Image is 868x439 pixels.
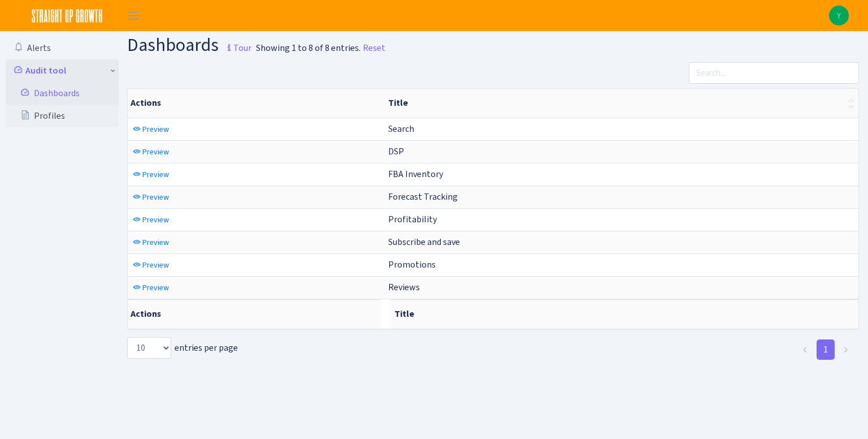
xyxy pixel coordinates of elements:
[222,38,251,58] small: Tour
[142,192,169,203] span: Preview
[388,123,414,135] span: Search
[6,37,119,59] a: Alerts
[388,145,404,157] span: DSP
[130,256,172,274] a: Preview
[130,143,172,161] a: Preview
[829,6,849,25] img: Yash Banthia
[142,169,169,180] span: Preview
[829,6,849,25] a: Y
[119,6,147,25] button: Toggle navigation
[130,188,172,206] a: Preview
[6,82,119,105] a: Dashboards
[130,279,172,296] a: Preview
[127,36,251,58] h1: Dashboards
[142,260,169,270] span: Preview
[219,33,251,57] a: Tour
[130,234,172,251] a: Preview
[6,105,119,127] a: Profiles
[388,259,436,270] span: Promotions
[142,237,169,248] span: Preview
[127,337,171,359] select: entries per page
[130,120,172,138] a: Preview
[130,211,172,229] a: Preview
[388,281,420,293] span: Reviews
[388,191,458,203] span: Forecast Tracking
[128,299,380,329] th: Actions
[388,168,443,180] span: FBA Inventory
[689,62,859,84] input: Search...
[142,147,169,157] span: Preview
[256,41,361,55] div: Showing 1 to 8 of 8 entries.
[128,89,384,118] th: Actions
[142,124,169,135] span: Preview
[390,299,858,329] th: Title
[388,213,437,225] span: Profitability
[127,337,238,359] label: entries per page
[817,339,835,360] a: 1
[130,166,172,183] a: Preview
[6,59,119,82] a: Audit tool
[142,214,169,225] span: Preview
[384,89,858,118] th: Title : activate to sort column ascending
[142,282,169,293] span: Preview
[388,236,460,248] span: Subscribe and save
[363,41,385,55] a: Reset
